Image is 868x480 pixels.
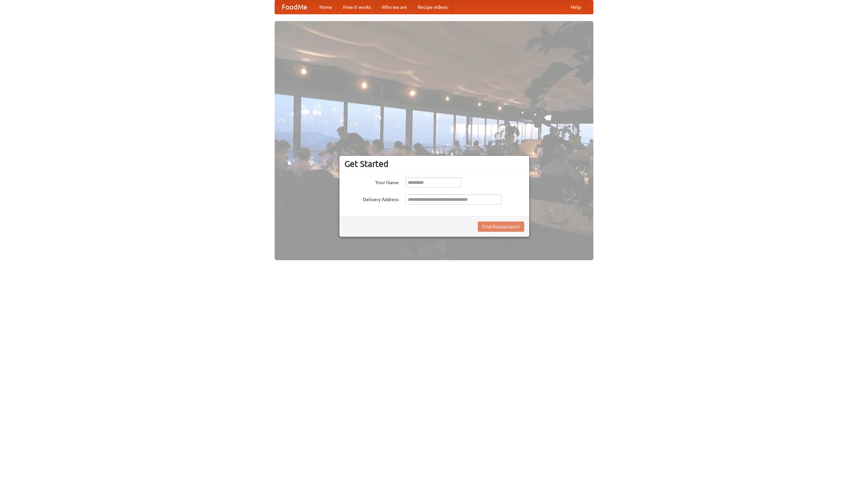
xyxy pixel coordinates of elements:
label: Your Name [344,177,399,186]
label: Delivery Address [344,194,399,203]
h3: Get Started [344,159,524,169]
a: Help [565,0,586,14]
a: How it works [338,0,376,14]
a: Who we are [376,0,412,14]
button: Find Restaurants! [478,222,524,232]
a: FoodMe [275,0,314,14]
a: Home [314,0,338,14]
a: Recipe videos [412,0,453,14]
